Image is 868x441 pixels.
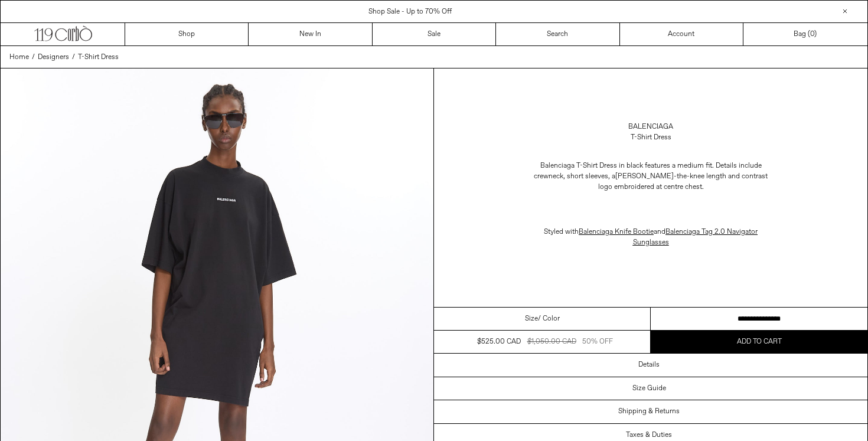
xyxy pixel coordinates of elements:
[38,53,69,62] span: Designers
[582,337,613,347] div: 50% OFF
[72,52,75,63] span: /
[631,132,671,143] div: T-Shirt Dress
[544,227,758,247] span: Styled with and
[632,384,666,393] h3: Size Guide
[743,23,867,45] a: Bag ()
[810,30,814,39] span: 0
[9,53,29,62] span: Home
[737,337,782,347] span: Add to cart
[538,313,560,324] span: / Color
[496,23,619,45] a: Search
[32,52,35,63] span: /
[638,361,660,369] h3: Details
[598,172,768,192] span: [PERSON_NAME]-the-knee length and contrast logo embroidered at centre chest.
[9,52,29,63] a: Home
[620,23,743,45] a: Account
[38,52,69,63] a: Designers
[527,337,576,347] div: $1,050.00 CAD
[125,23,249,45] a: Shop
[651,331,867,353] button: Add to cart
[78,53,119,62] span: T-Shirt Dress
[810,29,817,40] span: )
[570,172,615,181] span: hort sleeves, a
[618,407,680,416] h3: Shipping & Returns
[368,7,452,17] a: Shop Sale - Up to 70% Off
[628,122,673,132] a: Balenciaga
[477,337,521,347] div: $525.00 CAD
[533,155,769,198] p: Balenciaga T-Shirt Dress in black features a medium fit. Details include c
[525,313,538,324] span: Size
[78,52,119,63] a: T-Shirt Dress
[579,227,654,237] a: Balenciaga Knife Bootie
[626,431,672,439] h3: Taxes & Duties
[633,227,758,247] a: Balenciaga Tag 2.0 Navigator Sunglasses
[537,172,570,181] span: rewneck, s
[249,23,372,45] a: New In
[373,23,496,45] a: Sale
